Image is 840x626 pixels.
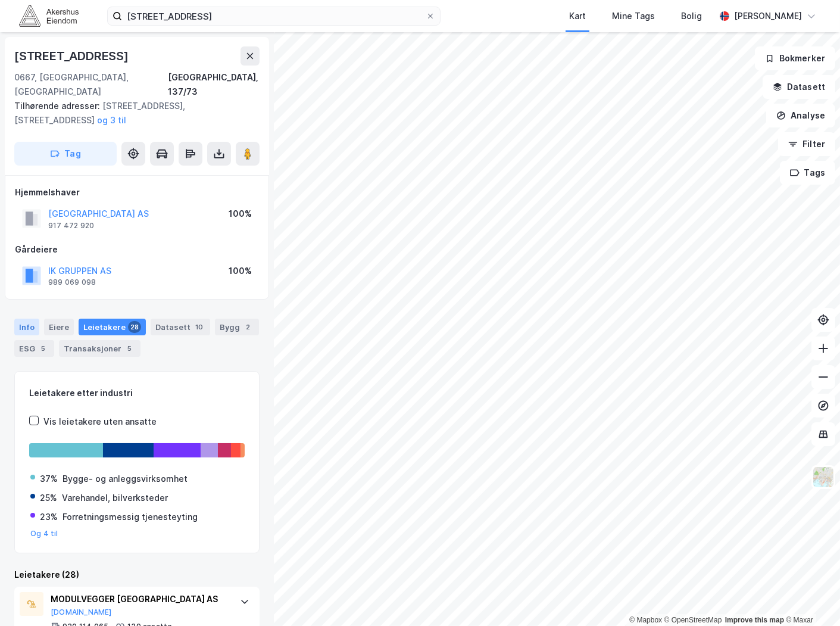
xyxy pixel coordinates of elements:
[63,472,188,486] div: Bygge- og anleggsvirksomhet
[48,278,96,287] div: 989 069 098
[681,9,702,23] div: Bolig
[15,242,259,257] div: Gårdeiere
[812,466,835,488] img: Z
[612,9,655,23] div: Mine Tags
[242,321,254,333] div: 2
[734,9,802,23] div: [PERSON_NAME]
[14,46,131,66] div: [STREET_ADDRESS]
[43,415,157,429] div: Vis leietakere uten ansatte
[780,569,840,626] iframe: Chat Widget
[629,616,662,624] a: Mapbox
[19,5,79,26] img: akershus-eiendom-logo.9091f326c980b4bce74ccdd9f866810c.svg
[30,529,58,538] button: Og 4 til
[193,321,205,333] div: 10
[14,99,250,127] div: [STREET_ADDRESS], [STREET_ADDRESS]
[62,491,168,505] div: Varehandel, bilverksteder
[14,319,39,335] div: Info
[229,207,252,221] div: 100%
[79,319,146,335] div: Leietakere
[59,340,140,357] div: Transaksjoner
[229,264,252,278] div: 100%
[128,321,141,333] div: 28
[168,70,260,99] div: [GEOGRAPHIC_DATA], 137/73
[40,491,57,505] div: 25%
[755,46,835,70] button: Bokmerker
[14,340,54,357] div: ESG
[780,569,840,626] div: Kontrollprogram for chat
[151,319,210,335] div: Datasett
[48,221,94,231] div: 917 472 920
[122,7,426,25] input: Søk på adresse, matrikkel, gårdeiere, leietakere eller personer
[14,70,168,99] div: 0667, [GEOGRAPHIC_DATA], [GEOGRAPHIC_DATA]
[725,616,784,624] a: Improve this map
[44,319,74,335] div: Eiere
[51,592,228,606] div: MODULVEGGER [GEOGRAPHIC_DATA] AS
[778,132,835,156] button: Filter
[766,104,835,127] button: Analyse
[29,386,245,400] div: Leietakere etter industri
[763,75,835,99] button: Datasett
[63,510,198,524] div: Forretningsmessig tjenesteyting
[664,616,722,624] a: OpenStreetMap
[38,342,49,354] div: 5
[569,9,586,23] div: Kart
[14,568,260,582] div: Leietakere (28)
[124,342,136,354] div: 5
[14,142,117,166] button: Tag
[215,319,259,335] div: Bygg
[51,608,112,617] button: [DOMAIN_NAME]
[40,472,58,486] div: 37%
[15,185,259,200] div: Hjemmelshaver
[780,161,835,185] button: Tags
[40,510,58,524] div: 23%
[14,101,102,111] span: Tilhørende adresser:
